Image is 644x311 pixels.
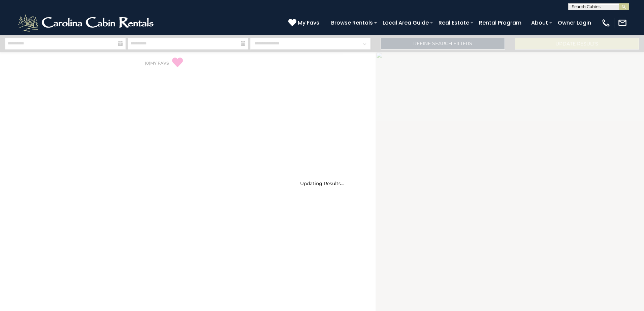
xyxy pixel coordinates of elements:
span: My Favs [298,19,319,27]
img: White-1-2.png [17,13,157,33]
img: mail-regular-white.png [618,18,627,28]
a: My Favs [288,19,321,27]
a: Real Estate [435,17,473,29]
img: phone-regular-white.png [601,18,611,28]
a: About [528,17,551,29]
a: Local Area Guide [379,17,432,29]
a: Rental Program [476,17,525,29]
a: Browse Rentals [328,17,376,29]
a: Owner Login [554,17,594,29]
